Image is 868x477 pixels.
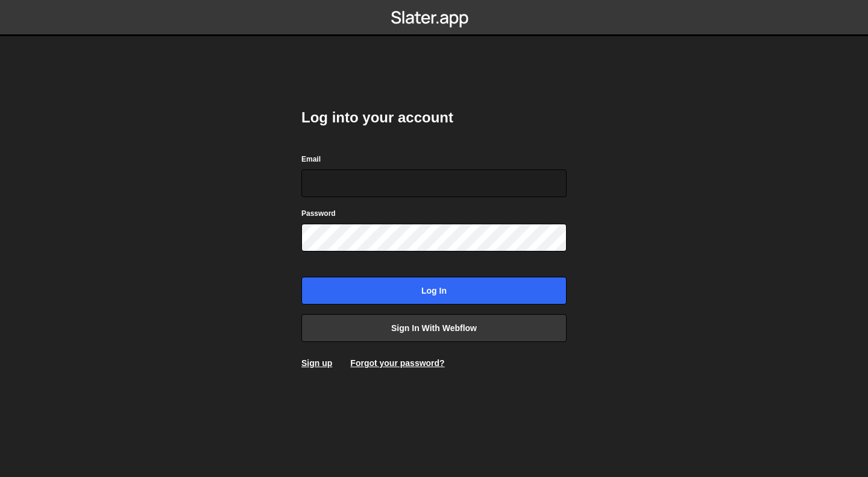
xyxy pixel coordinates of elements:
a: Sign in with Webflow [301,314,567,342]
input: Log in [301,277,567,305]
label: Password [301,207,336,220]
label: Email [301,153,321,165]
h2: Log into your account [301,108,567,127]
a: Sign up [301,358,332,368]
a: Forgot your password? [350,358,444,368]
